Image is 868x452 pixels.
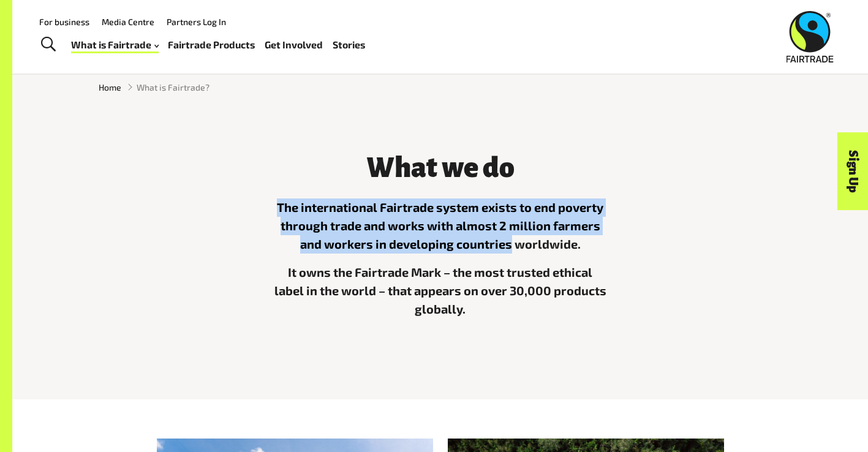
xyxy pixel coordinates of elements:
a: For business [39,17,89,27]
a: Toggle Search [33,29,63,60]
a: Fairtrade Products [168,36,255,54]
a: Get Involved [265,36,323,54]
img: Fairtrade Australia New Zealand logo [787,11,834,62]
a: Media Centre [102,17,154,27]
span: What is Fairtrade? [137,81,209,94]
a: Partners Log In [167,17,226,27]
a: What is Fairtrade [71,36,159,54]
h3: What we do [273,153,608,184]
a: Stories [333,36,365,54]
p: It owns the Fairtrade Mark – the most trusted ethical label in the world – that appears on over 3... [273,263,608,318]
a: Home [99,81,121,94]
p: The international Fairtrade system exists to end poverty through trade and works with almost 2 mi... [273,198,608,254]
